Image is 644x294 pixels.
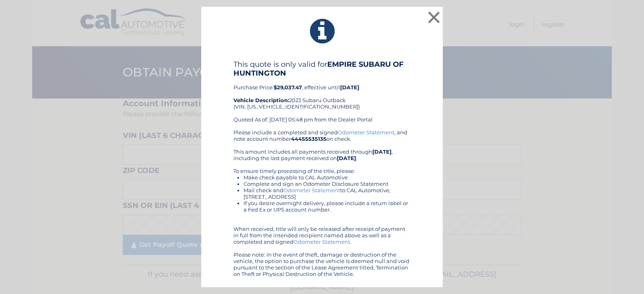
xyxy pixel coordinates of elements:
[244,174,411,181] li: Make check payable to CAL Automotive
[283,187,340,193] a: Odometer Statement
[340,84,359,90] b: [DATE]
[274,84,302,90] b: $29,037.47
[244,187,411,200] li: Mail check and to CAL Automotive, [STREET_ADDRESS]
[233,60,411,129] div: Purchase Price: , effective until 2023 Subaru Outback (VIN: [US_VEHICLE_IDENTIFICATION_NUMBER]) Q...
[244,200,411,213] li: If you desire overnight delivery, please include a return label or a Fed Ex or UPS account number.
[244,181,411,187] li: Complete and sign an Odometer Disclosure Statement
[233,60,404,78] b: EMPIRE SUBARU OF HUNTINGTON
[233,97,289,103] strong: Vehicle Description:
[233,60,411,78] h4: This quote is only valid for
[233,129,411,277] div: Please include a completed and signed , and note account number on check. This amount includes al...
[293,238,350,245] a: Odometer Statement
[291,136,326,142] b: 44455535135
[426,9,442,25] button: ×
[372,148,392,155] b: [DATE]
[338,129,394,136] a: Odometer Statement
[337,155,356,161] b: [DATE]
